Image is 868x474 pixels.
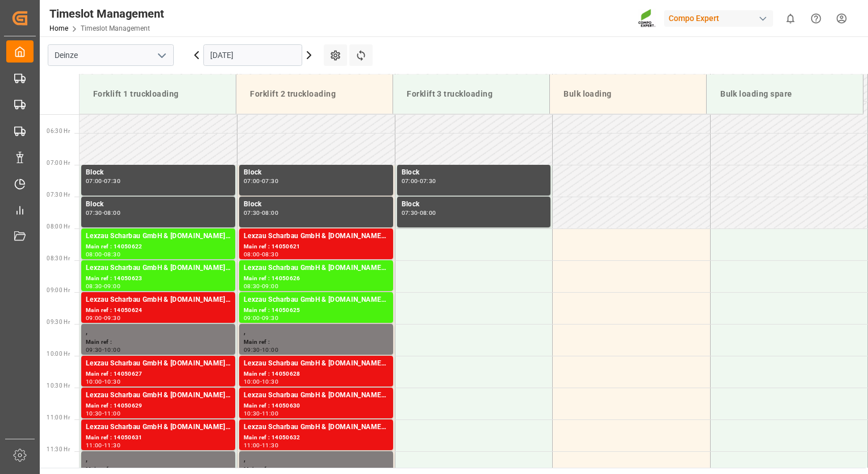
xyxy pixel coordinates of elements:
[244,263,389,274] div: Lexzau Scharbau GmbH & [DOMAIN_NAME], COMPO EXPERT Benelux N.V.
[104,284,120,289] div: 09:00
[664,10,773,27] div: Compo Expert
[47,160,70,166] span: 07:00 Hr
[102,210,104,215] div: -
[716,84,854,105] div: Bulk loading spare
[104,379,120,384] div: 10:30
[260,252,262,257] div: -
[86,274,231,284] div: Main ref : 14050623
[47,319,70,325] span: 09:30 Hr
[104,210,120,215] div: 08:00
[86,284,102,289] div: 08:30
[244,390,389,401] div: Lexzau Scharbau GmbH & [DOMAIN_NAME], COMPO EXPERT Benelux N.V.
[102,315,104,321] div: -
[104,411,120,416] div: 11:00
[86,443,102,448] div: 11:00
[778,6,803,31] button: show 0 new notifications
[244,252,260,257] div: 08:00
[260,178,262,184] div: -
[86,263,231,274] div: Lexzau Scharbau GmbH & [DOMAIN_NAME], COMPO EXPERT Benelux N.V.
[803,6,829,31] button: Help Center
[47,192,70,198] span: 07:30 Hr
[244,454,389,465] div: ,
[86,199,231,210] div: Block
[244,306,389,315] div: Main ref : 14050625
[86,401,231,411] div: Main ref : 14050629
[47,351,70,357] span: 10:00 Hr
[260,347,262,352] div: -
[86,294,231,306] div: Lexzau Scharbau GmbH & [DOMAIN_NAME], COMPO EXPERT Benelux N.V.
[86,178,102,184] div: 07:00
[244,326,389,338] div: ,
[244,199,389,210] div: Block
[102,347,104,352] div: -
[86,242,231,252] div: Main ref : 14050622
[86,252,102,257] div: 08:00
[47,382,70,389] span: 10:30 Hr
[559,84,697,105] div: Bulk loading
[244,210,260,215] div: 07:30
[104,443,120,448] div: 11:30
[102,252,104,257] div: -
[86,369,231,379] div: Main ref : 14050627
[104,347,120,352] div: 10:00
[244,369,389,379] div: Main ref : 14050628
[49,5,164,22] div: Timeslot Management
[86,422,231,433] div: Lexzau Scharbau GmbH & [DOMAIN_NAME], COMPO EXPERT Benelux N.V.
[262,379,278,384] div: 10:30
[86,454,231,465] div: ,
[104,178,120,184] div: 07:30
[420,210,436,215] div: 08:00
[244,338,389,347] div: Main ref :
[86,338,231,347] div: Main ref :
[102,178,104,184] div: -
[244,178,260,184] div: 07:00
[102,411,104,416] div: -
[47,128,70,134] span: 06:30 Hr
[86,315,102,321] div: 09:00
[244,411,260,416] div: 10:30
[244,358,389,369] div: Lexzau Scharbau GmbH & [DOMAIN_NAME], COMPO EXPERT Benelux N.V.
[262,210,278,215] div: 08:00
[402,84,540,105] div: Forklift 3 truckloading
[244,422,389,433] div: Lexzau Scharbau GmbH & [DOMAIN_NAME], COMPO EXPERT Benelux N.V.
[244,167,389,178] div: Block
[47,414,70,421] span: 11:00 Hr
[260,315,262,321] div: -
[47,223,70,230] span: 08:00 Hr
[402,178,418,184] div: 07:00
[86,167,231,178] div: Block
[104,315,120,321] div: 09:30
[47,446,70,452] span: 11:30 Hr
[49,24,68,32] a: Home
[262,252,278,257] div: 08:30
[262,347,278,352] div: 10:00
[47,287,70,293] span: 09:00 Hr
[244,379,260,384] div: 10:00
[638,9,656,28] img: Screenshot%202023-09-29%20at%2010.02.21.png_1712312052.png
[102,379,104,384] div: -
[260,411,262,416] div: -
[86,210,102,215] div: 07:30
[262,315,278,321] div: 09:30
[86,358,231,369] div: Lexzau Scharbau GmbH & [DOMAIN_NAME], COMPO EXPERT Benelux N.V.
[104,252,120,257] div: 08:30
[86,411,102,416] div: 10:30
[86,347,102,352] div: 09:30
[244,315,260,321] div: 09:00
[86,231,231,242] div: Lexzau Scharbau GmbH & [DOMAIN_NAME], COMPO EXPERT Benelux N.V.
[244,242,389,252] div: Main ref : 14050621
[262,411,278,416] div: 11:00
[86,390,231,401] div: Lexzau Scharbau GmbH & [DOMAIN_NAME], COMPO EXPERT Benelux N.V.
[260,210,262,215] div: -
[244,443,260,448] div: 11:00
[86,326,231,338] div: ,
[244,274,389,284] div: Main ref : 14050626
[153,47,170,64] button: open menu
[48,44,174,66] input: Type to search/select
[102,284,104,289] div: -
[260,284,262,289] div: -
[86,306,231,315] div: Main ref : 14050624
[244,347,260,352] div: 09:30
[418,210,419,215] div: -
[402,210,418,215] div: 07:30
